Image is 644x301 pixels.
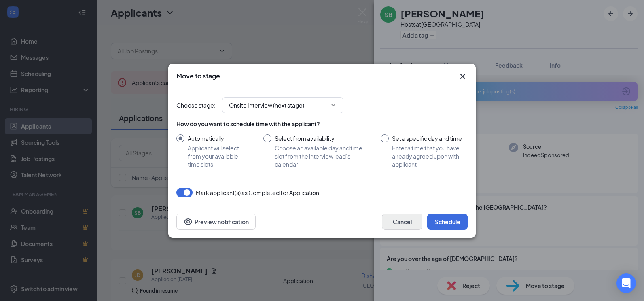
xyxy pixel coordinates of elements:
[176,101,216,110] span: Choose stage :
[458,72,468,81] svg: Cross
[382,214,422,230] button: Cancel
[176,214,256,230] button: Preview notificationEye
[176,120,468,128] div: How do you want to schedule time with the applicant?
[176,72,220,81] h3: Move to stage
[330,102,337,108] svg: ChevronDown
[427,214,468,230] button: Schedule
[183,217,193,227] svg: Eye
[196,188,319,197] span: Mark applicant(s) as Completed for Application
[616,273,636,293] div: Open Intercom Messenger
[458,72,468,81] button: Close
